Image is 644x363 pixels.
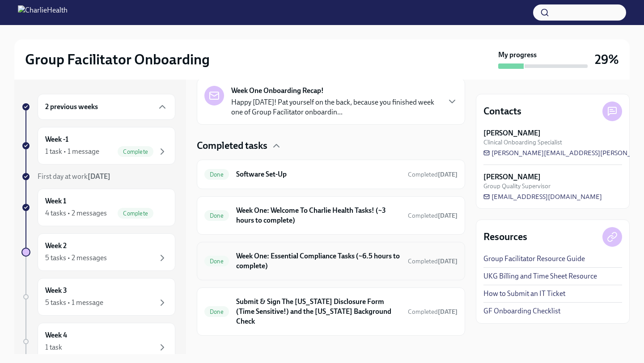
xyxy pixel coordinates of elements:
strong: [PERSON_NAME] [483,172,541,182]
h6: Week One: Essential Compliance Tasks (~6.5 hours to complete) [236,251,401,271]
span: Complete [118,148,153,155]
img: CharlieHealth [18,5,68,20]
span: August 26th, 2025 20:16 [408,257,458,266]
a: Week 14 tasks • 2 messagesComplete [21,189,175,226]
strong: [DATE] [438,171,458,178]
h6: Week One: Welcome To Charlie Health Tasks! (~3 hours to complete) [236,206,401,225]
span: First day at work [38,172,110,181]
span: Done [204,258,229,265]
a: DoneSoftware Set-UpCompleted[DATE] [204,167,458,181]
p: Happy [DATE]! Pat yourself on the back, because you finished week one of Group Facilitator onboar... [231,97,440,117]
div: Completed tasks [197,139,465,152]
span: Done [204,212,229,219]
h3: 29% [595,51,619,68]
a: How to Submit an IT Ticket [483,289,565,299]
a: UKG Billing and Time Sheet Resource [483,271,597,281]
strong: [DATE] [438,257,458,265]
span: Completed [408,171,458,178]
span: Completed [408,212,458,219]
span: Completed [408,257,458,265]
strong: My progress [498,50,537,60]
a: Week 35 tasks • 1 message [21,278,175,316]
a: Week 41 task [21,323,175,360]
div: 2 previous weeks [38,94,175,120]
span: Done [204,171,229,178]
h2: Group Facilitator Onboarding [25,51,210,68]
span: Done [204,308,229,315]
span: August 21st, 2025 20:22 [408,170,458,179]
span: August 20th, 2025 20:00 [408,211,458,220]
a: First day at work[DATE] [21,172,175,181]
h6: Week 4 [45,330,67,340]
h4: Resources [483,230,527,244]
h6: Software Set-Up [236,169,401,179]
h4: Contacts [483,105,521,118]
a: DoneWeek One: Welcome To Charlie Health Tasks! (~3 hours to complete)Completed[DATE] [204,204,458,227]
span: August 21st, 2025 19:55 [408,308,458,316]
span: Group Quality Supervisor [483,182,551,190]
a: GF Onboarding Checklist [483,306,560,316]
strong: [DATE] [88,172,110,181]
h6: Submit & Sign The [US_STATE] Disclosure Form (Time Sensitive!) and the [US_STATE] Background Check [236,297,401,326]
h6: Week 2 [45,241,67,251]
h4: Completed tasks [197,139,267,152]
strong: [DATE] [438,212,458,219]
h6: Week 3 [45,286,67,295]
h6: Week 1 [45,196,66,206]
a: DoneSubmit & Sign The [US_STATE] Disclosure Form (Time Sensitive!) and the [US_STATE] Background ... [204,295,458,328]
strong: Week One Onboarding Recap! [231,86,324,96]
a: DoneWeek One: Essential Compliance Tasks (~6.5 hours to complete)Completed[DATE] [204,249,458,273]
strong: [DATE] [438,308,458,316]
div: 5 tasks • 2 messages [45,253,107,263]
span: Completed [408,308,458,316]
h6: Week -1 [45,135,68,144]
strong: [PERSON_NAME] [483,128,541,138]
a: [EMAIL_ADDRESS][DOMAIN_NAME] [483,192,602,201]
a: Week -11 task • 1 messageComplete [21,127,175,165]
a: Week 25 tasks • 2 messages [21,233,175,271]
a: Group Facilitator Resource Guide [483,254,585,264]
span: Complete [118,210,153,217]
div: 4 tasks • 2 messages [45,208,107,218]
div: 1 task [45,342,62,352]
span: Clinical Onboarding Specialist [483,138,562,147]
div: 5 tasks • 1 message [45,298,103,308]
div: 1 task • 1 message [45,147,99,156]
h6: 2 previous weeks [45,102,98,112]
